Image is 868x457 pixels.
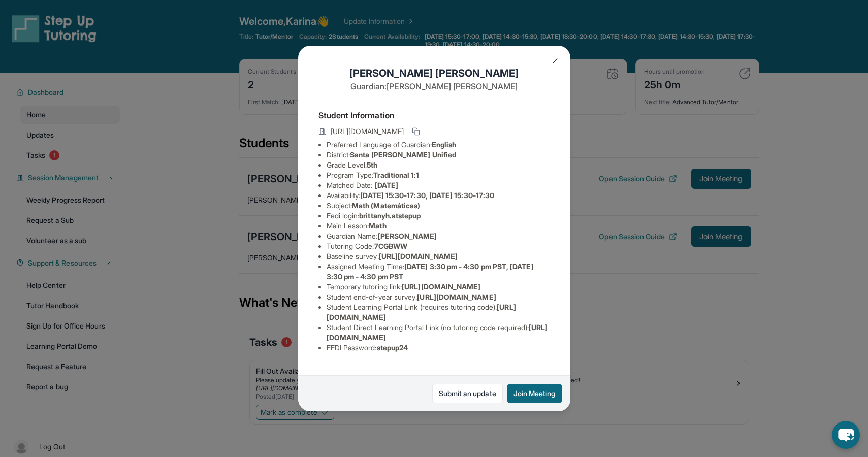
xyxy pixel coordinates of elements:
img: Close Icon [551,57,559,65]
li: Student Direct Learning Portal Link (no tutoring code required) : [327,322,550,343]
li: EEDI Password : [327,343,550,353]
span: brittanyh.atstepup [359,211,421,220]
li: Student Learning Portal Link (requires tutoring code) : [327,302,550,322]
span: [PERSON_NAME] [378,232,437,240]
li: District: [327,150,550,160]
span: [DATE] 3:30 pm - 4:30 pm PST, [DATE] 3:30 pm - 4:30 pm PST [327,262,534,281]
span: [URL][DOMAIN_NAME] [417,292,496,301]
li: Assigned Meeting Time : [327,262,550,282]
li: Student end-of-year survey : [327,292,550,302]
button: chat-button [832,421,860,449]
h4: Student Information [318,109,550,121]
li: Main Lesson : [327,221,550,231]
span: Santa [PERSON_NAME] Unified [350,150,456,159]
h1: [PERSON_NAME] [PERSON_NAME] [318,66,550,80]
li: Tutoring Code : [327,241,550,251]
li: Availability: [327,190,550,201]
span: [URL][DOMAIN_NAME] [379,252,458,260]
span: Traditional 1:1 [373,171,419,179]
li: Matched Date: [327,180,550,190]
li: Guardian Name : [327,231,550,241]
li: Grade Level: [327,160,550,170]
li: Program Type: [327,170,550,180]
button: Copy link [410,125,422,138]
span: English [432,140,457,149]
span: stepup24 [377,343,408,352]
span: 5th [367,160,377,169]
span: Math [369,221,386,230]
span: [DATE] [375,181,398,189]
a: Submit an update [432,384,503,403]
span: [URL][DOMAIN_NAME] [331,126,404,137]
span: Math (Matemáticas) [352,201,420,210]
p: Guardian: [PERSON_NAME] [PERSON_NAME] [318,80,550,92]
li: Preferred Language of Guardian: [327,140,550,150]
li: Baseline survey : [327,251,550,262]
span: [URL][DOMAIN_NAME] [402,282,480,291]
li: Temporary tutoring link : [327,282,550,292]
span: [DATE] 15:30-17:30, [DATE] 15:30-17:30 [360,191,494,200]
li: Eedi login : [327,211,550,221]
button: Join Meeting [507,384,562,403]
li: Subject : [327,201,550,211]
span: 7CGBWW [374,242,407,250]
